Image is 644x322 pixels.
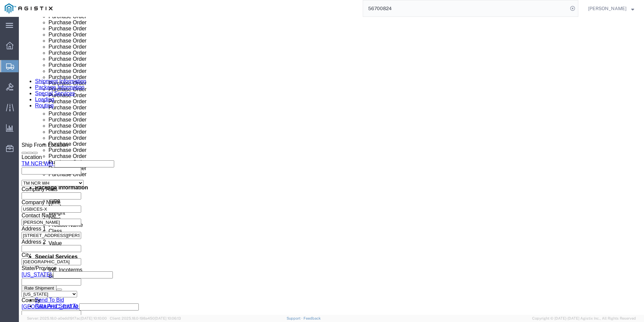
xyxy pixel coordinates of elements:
img: logo [5,3,53,14]
input: Search for shipment number, reference number [363,0,568,17]
button: [PERSON_NAME] [588,4,635,12]
span: Client: 2025.18.0-198a450 [110,316,181,320]
span: Server: 2025.18.0-a0edd1917ac [27,316,107,320]
a: Feedback [303,316,321,320]
iframe: FS Legacy Container [19,17,644,315]
span: Copyright © [DATE]-[DATE] Agistix Inc., All Rights Reserved [532,316,636,321]
span: [DATE] 10:06:13 [155,316,181,320]
span: Feras Saleh [588,5,626,12]
span: [DATE] 10:10:00 [80,316,107,320]
a: Support [287,316,303,320]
